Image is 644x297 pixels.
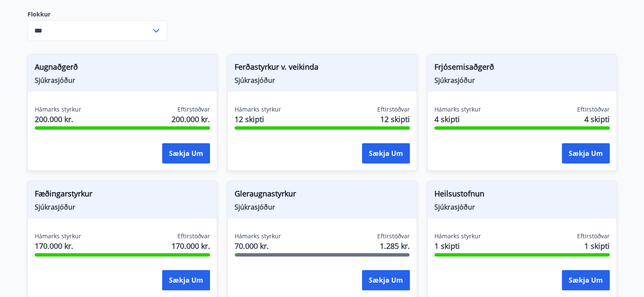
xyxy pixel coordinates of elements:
[35,240,81,251] span: 170.000 kr.
[584,114,610,125] span: 4 skipti
[584,240,610,251] span: 1 skipti
[28,10,167,19] label: Flokkur
[235,240,281,251] span: 70.000 kr.
[434,105,481,114] span: Hámarks styrkur
[377,232,410,240] span: Eftirstöðvar
[235,188,410,202] span: Gleraugnastyrkur
[434,202,610,212] span: Sjúkrasjóður
[434,240,481,251] span: 1 skipti
[434,232,481,240] span: Hámarks styrkur
[162,143,210,163] button: Sækja um
[434,188,610,202] span: Heilsustofnun
[235,76,410,85] span: Sjúkrasjóður
[35,188,210,202] span: Fæðingarstyrkur
[235,202,410,212] span: Sjúkrasjóður
[35,202,210,212] span: Sjúkrasjóður
[35,232,81,240] span: Hámarks styrkur
[577,232,610,240] span: Eftirstöðvar
[35,61,210,76] span: Augnaðgerð
[362,143,410,163] button: Sækja um
[577,105,610,114] span: Eftirstöðvar
[380,240,410,251] span: 1.285 kr.
[362,270,410,290] button: Sækja um
[434,61,610,76] span: Frjósemisaðgerð
[434,114,481,125] span: 4 skipti
[171,240,210,251] span: 170.000 kr.
[162,270,210,290] button: Sækja um
[380,114,410,125] span: 12 skipti
[35,76,210,85] span: Sjúkrasjóður
[434,76,610,85] span: Sjúkrasjóður
[562,270,610,290] button: Sækja um
[562,143,610,163] button: Sækja um
[177,105,210,114] span: Eftirstöðvar
[171,114,210,125] span: 200.000 kr.
[35,114,81,125] span: 200.000 kr.
[377,105,410,114] span: Eftirstöðvar
[235,61,410,76] span: Ferðastyrkur v. veikinda
[235,105,281,114] span: Hámarks styrkur
[35,105,81,114] span: Hámarks styrkur
[177,232,210,240] span: Eftirstöðvar
[235,232,281,240] span: Hámarks styrkur
[235,114,281,125] span: 12 skipti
